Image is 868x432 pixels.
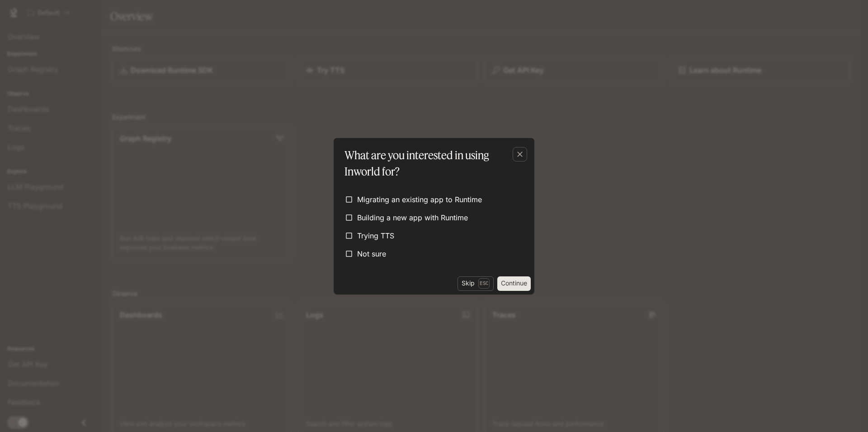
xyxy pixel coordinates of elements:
[344,147,520,180] p: What are you interested in using Inworld for?
[458,276,494,291] button: SkipEsc
[478,278,490,288] p: Esc
[497,276,531,291] button: Continue
[357,194,482,205] span: Migrating an existing app to Runtime
[357,248,386,259] span: Not sure
[357,230,394,241] span: Trying TTS
[357,212,468,223] span: Building a new app with Runtime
